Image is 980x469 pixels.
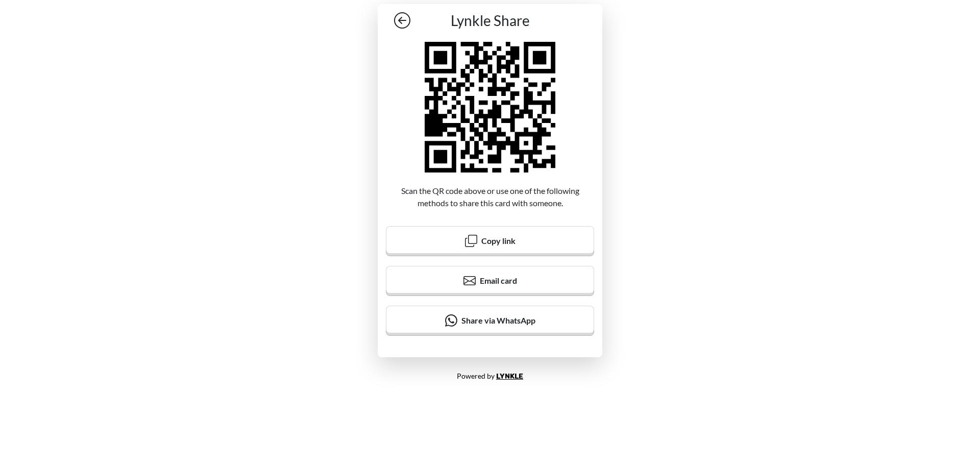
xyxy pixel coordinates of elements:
span: Share via WhatsApp [461,315,535,325]
small: Powered by [457,372,523,380]
span: Email card [480,276,517,285]
a: Lynkle Share [386,12,594,30]
p: Scan the QR code above or use one of the following methods to share this card with someone. [386,172,594,209]
span: Copy link [481,236,516,245]
button: Copy link [386,226,594,256]
button: Share via WhatsApp [386,306,594,336]
button: Email card [386,266,594,296]
a: Lynkle [496,372,523,381]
